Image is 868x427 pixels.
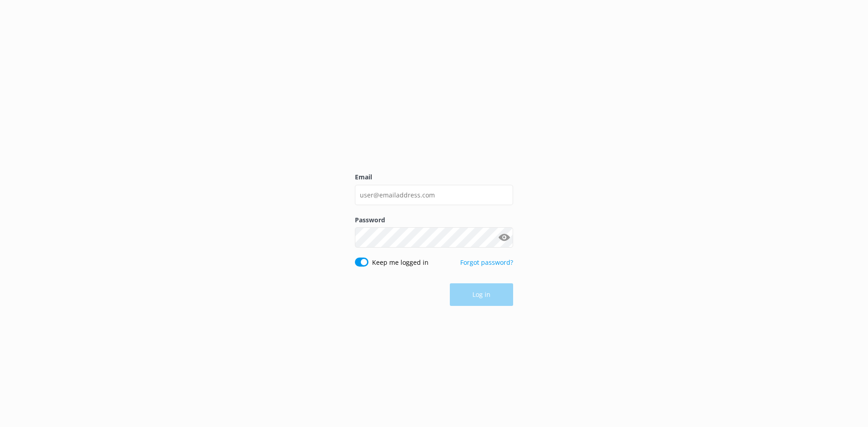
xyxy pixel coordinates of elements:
label: Password [355,215,513,225]
a: Forgot password? [460,258,513,267]
label: Keep me logged in [372,258,429,267]
button: Show password [495,229,513,247]
label: Email [355,172,513,182]
input: user@emailaddress.com [355,185,513,205]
